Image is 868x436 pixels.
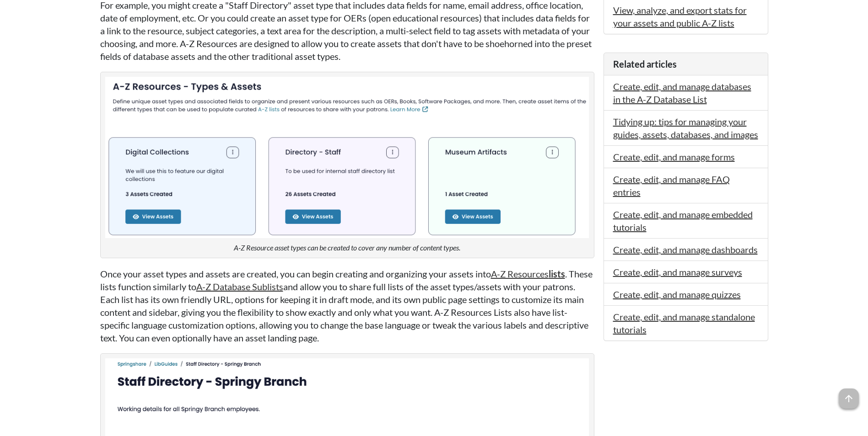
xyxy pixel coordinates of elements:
a: A-Z Database Sublists [196,281,283,292]
p: Once your asset types and assets are created, you can begin creating and organizing your assets i... [100,267,594,344]
a: Create, edit, and manage databases in the A-Z Database List [613,81,751,105]
a: Create, edit, and manage dashboards [613,244,758,255]
a: Create, edit, and manage standalone tutorials [613,311,755,335]
a: arrow_upward [839,389,859,400]
a: Create, edit, and manage FAQ entries [613,174,730,197]
a: Create, edit, and manage embedded tutorials [613,209,753,233]
a: A-Z Resourceslists [491,268,565,279]
span: arrow_upward [839,388,859,409]
a: Create, edit, and manage surveys [613,266,742,277]
figcaption: A-Z Resource asset types can be created to cover any number of content types. [234,243,460,253]
a: Create, edit, and manage quizzes [613,289,741,300]
a: Tidying up: tips for managing your guides, assets, databases, and images [613,116,758,140]
img: Example asset types [105,77,589,238]
strong: lists [549,268,565,279]
span: Related articles [613,58,677,69]
a: Create, edit, and manage forms [613,151,735,162]
a: View, analyze, and export stats for your assets and public A-Z lists [613,5,747,28]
